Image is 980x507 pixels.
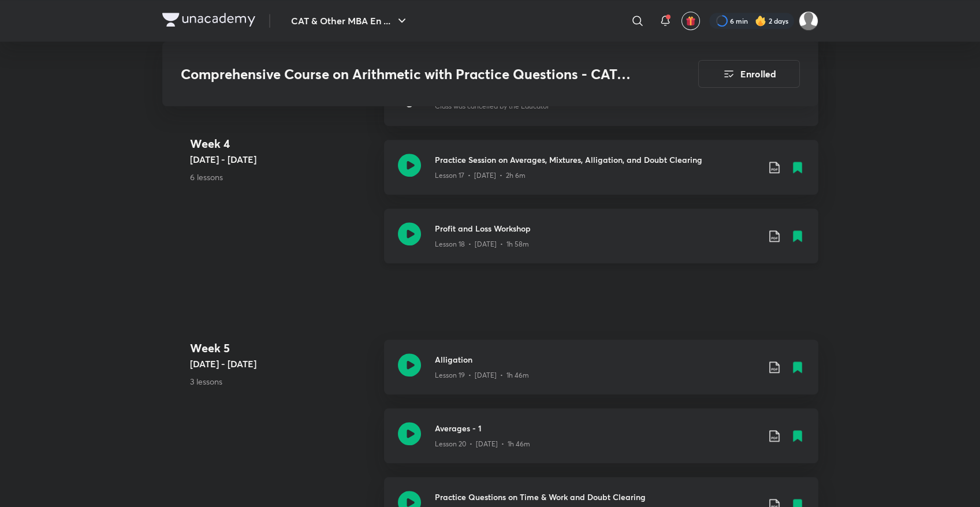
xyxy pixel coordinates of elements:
[384,140,818,208] a: Practice Session on Averages, Mixtures, Alligation, and Doubt ClearingLesson 17 • [DATE] • 2h 6m
[799,11,818,31] img: Sameeran Panda
[190,340,375,357] h4: Week 5
[384,208,818,277] a: Profit and Loss WorkshopLesson 18 • [DATE] • 1h 58m
[284,9,416,32] button: CAT & Other MBA En ...
[435,370,529,381] p: Lesson 19 • [DATE] • 1h 46m
[435,170,526,181] p: Lesson 17 • [DATE] • 2h 6m
[685,16,696,26] img: avatar
[435,101,549,111] p: Class was cancelled by the Educator
[162,13,255,29] a: Company Logo
[190,136,375,153] h4: Week 4
[190,153,375,167] h5: [DATE] - [DATE]
[190,172,375,184] p: 6 lessons
[698,60,800,88] button: Enrolled
[181,66,633,83] h3: Comprehensive Course on Arithmetic with Practice Questions - CAT, 2023
[435,422,758,434] h3: Averages - 1
[435,353,758,366] h3: Alligation
[435,491,758,503] h3: Practice Questions on Time & Work and Doubt Clearing
[435,239,529,249] p: Lesson 18 • [DATE] • 1h 58m
[435,222,758,234] h3: Profit and Loss Workshop
[384,408,818,477] a: Averages - 1Lesson 20 • [DATE] • 1h 46m
[435,154,758,166] h3: Practice Session on Averages, Mixtures, Alligation, and Doubt Clearing
[190,375,375,387] p: 3 lessons
[190,357,375,371] h5: [DATE] - [DATE]
[755,15,766,27] img: streak
[681,12,700,30] button: avatar
[435,439,530,449] p: Lesson 20 • [DATE] • 1h 46m
[162,13,255,27] img: Company Logo
[384,340,818,408] a: AlligationLesson 19 • [DATE] • 1h 46m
